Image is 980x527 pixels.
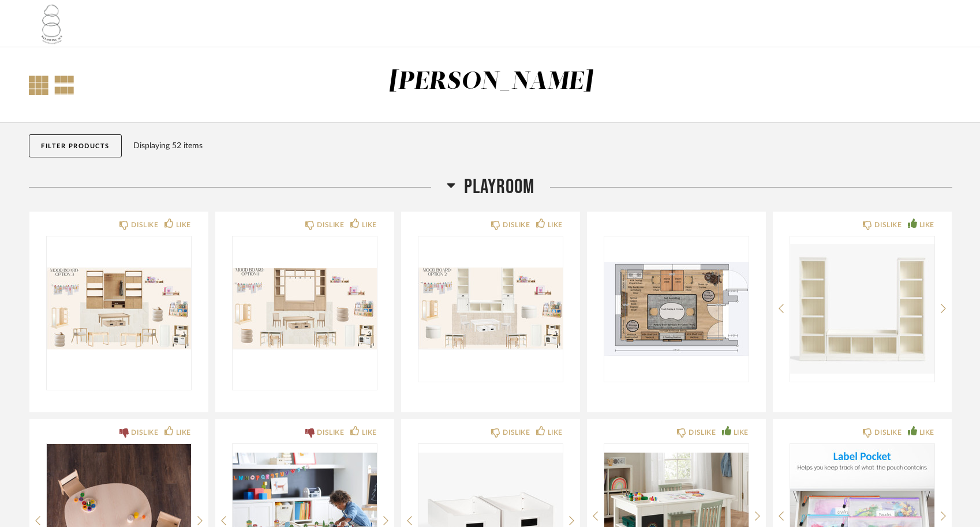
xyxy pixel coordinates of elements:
[176,219,191,231] div: LIKE
[418,236,563,381] img: undefined
[362,427,377,438] div: LIKE
[233,236,377,381] img: undefined
[47,236,191,381] div: 0
[317,427,344,438] div: DISLIKE
[503,219,530,231] div: DISLIKE
[874,219,902,231] div: DISLIKE
[919,427,934,438] div: LIKE
[734,427,749,438] div: LIKE
[131,219,158,231] div: DISLIKE
[29,1,75,47] img: 901b399f-4d93-45e2-86f3-1fc8cec92181.png
[464,175,534,199] span: Playroom
[131,427,158,438] div: DISLIKE
[176,427,191,438] div: LIKE
[548,219,563,231] div: LIKE
[29,134,122,157] button: Filter Products
[503,427,530,438] div: DISLIKE
[548,427,563,438] div: LIKE
[317,219,344,231] div: DISLIKE
[604,236,749,381] img: undefined
[790,236,934,381] img: undefined
[133,140,947,152] div: Displaying 52 items
[362,219,377,231] div: LIKE
[388,70,593,94] div: [PERSON_NAME]
[47,236,191,381] img: undefined
[233,236,377,381] div: 0
[874,427,902,438] div: DISLIKE
[919,219,934,231] div: LIKE
[689,427,716,438] div: DISLIKE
